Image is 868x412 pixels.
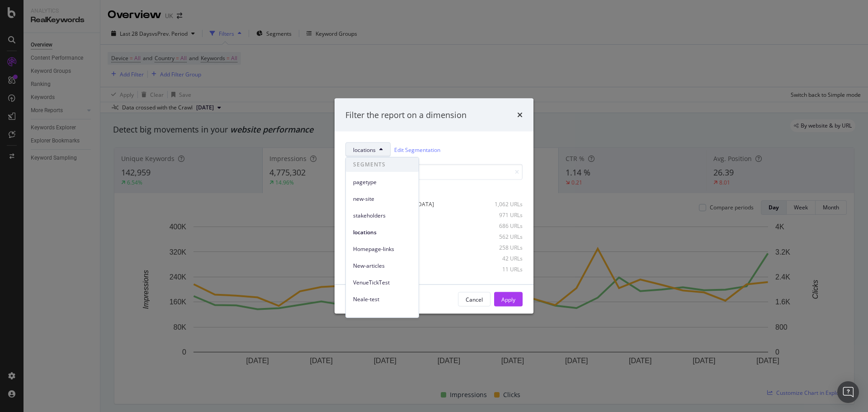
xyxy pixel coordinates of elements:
[478,222,523,229] div: 686 URLs
[353,262,411,270] span: New-articles
[353,295,411,303] span: Neale-test
[478,211,523,218] div: 971 URLs
[478,232,523,240] div: 562 URLs
[353,178,411,186] span: pagetype
[353,279,411,287] span: VenueTickTest
[353,146,376,153] span: locations
[466,295,483,303] div: Cancel
[478,265,523,273] div: 11 URLs
[353,312,411,320] span: article_tags
[335,98,533,314] div: modal
[517,109,523,121] div: times
[345,164,523,180] input: Search
[478,243,523,251] div: 258 URLs
[494,292,523,307] button: Apply
[345,187,523,195] div: Select all data available
[353,195,411,203] span: new-site
[458,292,491,307] button: Cancel
[346,157,419,172] span: SEGMENTS
[345,109,467,121] div: Filter the report on a dimension
[837,381,859,403] div: Open Intercom Messenger
[478,200,523,208] div: 1,062 URLs
[353,228,411,237] span: locations
[478,254,523,262] div: 42 URLs
[345,142,391,157] button: locations
[501,295,515,303] div: Apply
[394,145,440,154] a: Edit Segmentation
[353,245,411,253] span: Homepage-links
[353,212,411,220] span: stakeholders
